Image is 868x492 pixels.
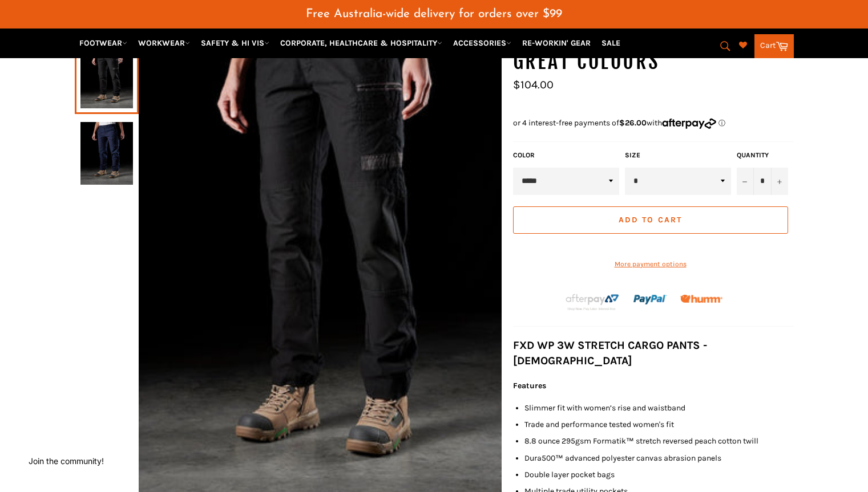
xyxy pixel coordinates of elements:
span: Dura500™ advanced polyester canvas abrasion panels [524,453,721,463]
li: Slimmer fit with women’s rise and waistband [524,402,794,413]
img: FXD WP◆3W Stretch Cargo Pants LADIES - 3 Great Colours - Workin' Gear [80,122,133,185]
li: Trade and performance tested women's fit [524,419,794,430]
span: 8.8 ounce 295gsm Formatik™ stretch reversed peach cotton twill [524,436,758,446]
a: RE-WORKIN' GEAR [518,33,595,53]
label: Quantity [737,151,788,160]
strong: FXD WP 3W STRETCH CARGO PANTS - [DEMOGRAPHIC_DATA] [513,339,707,367]
label: Color [513,151,619,160]
span: Add to Cart [619,215,682,225]
button: Add to Cart [513,206,788,234]
a: More payment options [513,259,788,269]
a: CORPORATE, HEALTHCARE & HOSPITALITY [276,33,447,53]
img: Afterpay-Logo-on-dark-bg_large.png [564,292,620,312]
label: Size [625,151,731,160]
button: Reduce item quantity by one [737,168,754,195]
a: SALE [597,33,625,53]
span: $104.00 [513,78,554,91]
a: FOOTWEAR [75,33,132,53]
a: Cart [754,34,794,58]
a: SAFETY & HI VIS [196,33,274,53]
a: ACCESSORIES [449,33,516,53]
button: Join the community! [29,456,104,466]
button: Increase item quantity by one [771,168,788,195]
a: WORKWEAR [134,33,195,53]
img: paypal.png [633,283,667,316]
img: Humm_core_logo_RGB-01_300x60px_small_195d8312-4386-4de7-b182-0ef9b6303a37.png [680,295,722,303]
strong: Features [513,381,546,391]
span: Free Australia-wide delivery for orders over $99 [306,8,562,20]
span: Double layer pocket bags [524,470,615,479]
